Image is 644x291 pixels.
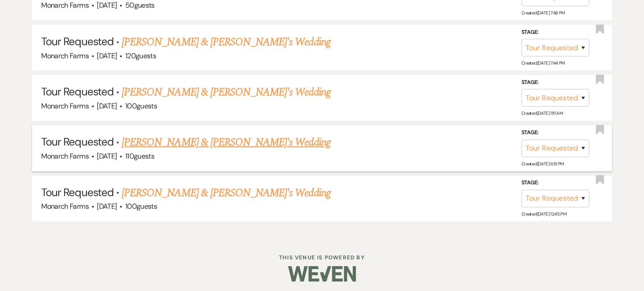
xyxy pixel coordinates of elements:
span: Tour Requested [41,34,114,48]
span: Tour Requested [41,135,114,149]
label: Stage: [521,78,589,88]
label: Stage: [521,128,589,138]
span: 110 guests [125,151,154,161]
span: Monarch Farms [41,0,89,10]
span: Created: [DATE] 11:11 AM [521,110,563,116]
span: 100 guests [125,202,157,211]
a: [PERSON_NAME] & [PERSON_NAME]'s Wedding [122,185,331,201]
span: 50 guests [125,0,155,10]
span: Monarch Farms [41,151,89,161]
span: Tour Requested [41,185,114,199]
a: [PERSON_NAME] & [PERSON_NAME]'s Wedding [122,84,331,100]
a: [PERSON_NAME] & [PERSON_NAME]'s Wedding [122,34,331,50]
span: [DATE] [97,101,117,111]
span: Monarch Farms [41,202,89,211]
span: [DATE] [97,202,117,211]
span: Created: [DATE] 12:45 PM [521,211,566,217]
label: Stage: [521,178,589,188]
span: 100 guests [125,101,157,111]
span: Monarch Farms [41,51,89,61]
span: 120 guests [125,51,156,61]
label: Stage: [521,27,589,37]
span: [DATE] [97,151,117,161]
span: Tour Requested [41,84,114,99]
a: [PERSON_NAME] & [PERSON_NAME]'s Wedding [122,134,331,150]
span: Created: [DATE] 7:44 PM [521,60,565,66]
span: Created: [DATE] 7:48 PM [521,10,565,16]
span: [DATE] [97,51,117,61]
span: Monarch Farms [41,101,89,111]
span: Created: [DATE] 6:51 PM [521,160,564,166]
img: Weven Logo [288,258,356,290]
span: [DATE] [97,0,117,10]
